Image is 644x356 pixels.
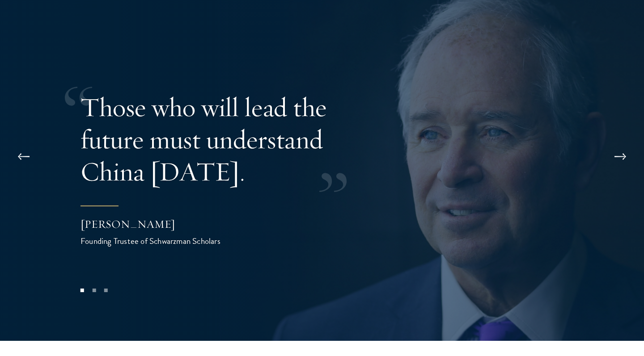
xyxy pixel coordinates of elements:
div: Founding Trustee of Schwarzman Scholars [80,235,259,247]
button: 3 of 3 [100,285,112,296]
button: 2 of 3 [88,285,100,296]
div: [PERSON_NAME] [80,217,259,232]
button: 1 of 3 [76,285,88,296]
p: Those who will lead the future must understand China [DATE]. [80,91,371,188]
